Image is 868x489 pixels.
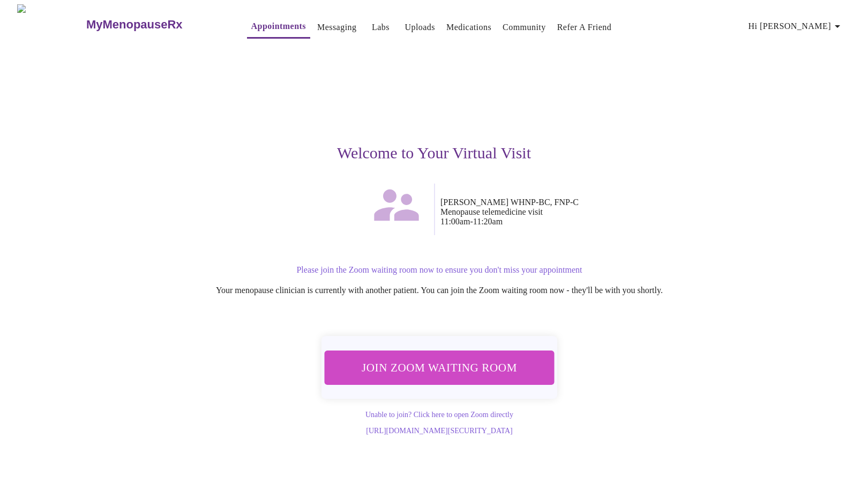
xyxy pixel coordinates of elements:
p: Your menopause clinician is currently with another patient. You can join the Zoom waiting room no... [115,286,764,295]
a: Messaging [317,20,356,35]
button: Hi [PERSON_NAME] [744,16,848,37]
a: Refer a Friend [557,20,612,35]
a: Appointments [251,19,306,34]
button: Join Zoom Waiting Room [319,349,560,385]
a: MyMenopauseRx [85,6,225,43]
h3: Welcome to Your Virtual Visit [104,144,764,162]
button: Community [498,17,550,38]
a: Uploads [405,20,435,35]
span: Join Zoom Waiting Room [334,357,545,378]
button: Messaging [313,17,361,38]
a: Unable to join? Click here to open Zoom directly [365,411,513,419]
h3: MyMenopauseRx [86,18,183,32]
a: Medications [446,20,491,35]
button: Appointments [247,16,310,39]
button: Refer a Friend [553,17,616,38]
a: Community [503,20,546,35]
button: Uploads [400,17,439,38]
p: Please join the Zoom waiting room now to ensure you don't miss your appointment [115,265,764,275]
p: [PERSON_NAME] WHNP-BC, FNP-C Menopause telemedicine visit 11:00am - 11:20am [440,198,764,227]
button: Medications [442,17,496,38]
button: Labs [363,17,398,38]
a: Labs [372,20,390,35]
a: [URL][DOMAIN_NAME][SECURITY_DATA] [366,427,512,435]
img: MyMenopauseRx Logo [17,4,85,45]
span: Hi [PERSON_NAME] [749,19,844,34]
